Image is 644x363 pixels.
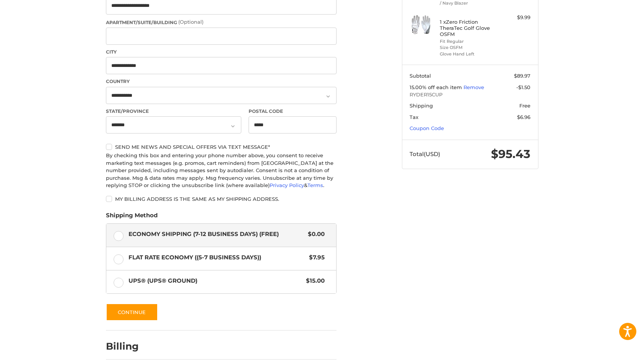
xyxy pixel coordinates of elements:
[519,103,530,109] span: Free
[440,38,498,45] li: Fit Regular
[517,114,530,120] span: $6.96
[128,253,306,262] span: Flat Rate Economy ((5-7 Business Days))
[106,303,158,321] button: Continue
[306,253,325,262] span: $7.95
[514,73,530,79] span: $89.97
[410,114,418,120] span: Tax
[106,340,151,352] h2: Billing
[410,103,433,109] span: Shipping
[500,14,530,21] div: $9.99
[106,144,337,150] label: Send me news and special offers via text message*
[440,51,498,57] li: Glove Hand Left
[128,277,302,285] span: UPS® (UPS® Ground)
[440,44,498,51] li: Size OSFM
[302,277,325,285] span: $15.00
[106,49,337,55] label: City
[307,182,323,188] a: Terms
[128,230,304,239] span: Economy Shipping (7-12 Business Days) (Free)
[106,78,337,85] label: Country
[440,19,498,37] h4: 1 x Zero Friction TheraTec Golf Glove OSFM
[410,125,444,131] a: Coupon Code
[410,150,440,158] span: Total (USD)
[106,196,337,202] label: My billing address is the same as my shipping address.
[178,19,203,25] small: (Optional)
[410,91,530,99] span: RYDER15CUP
[106,18,337,26] label: Apartment/Suite/Building
[106,211,158,223] legend: Shipping Method
[410,73,431,79] span: Subtotal
[106,108,241,115] label: State/Province
[270,182,304,188] a: Privacy Policy
[491,147,530,161] span: $95.43
[106,152,337,189] div: By checking this box and entering your phone number above, you consent to receive marketing text ...
[410,84,463,90] span: 15.00% off each item
[463,84,484,90] a: Remove
[249,108,337,115] label: Postal Code
[304,230,325,239] span: $0.00
[516,84,530,90] span: -$1.50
